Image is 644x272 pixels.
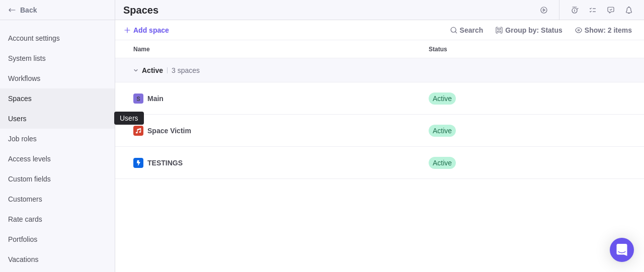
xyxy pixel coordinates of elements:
span: Group by: Status [505,25,562,35]
span: Main [147,94,164,104]
a: Time logs [568,8,582,16]
span: Account settings [8,33,107,43]
span: Time logs [568,3,582,17]
span: My assignments [586,3,600,17]
span: Active [433,126,452,136]
span: Group by: Status [491,23,567,37]
a: My assignments [586,8,600,16]
div: Name [129,82,425,115]
span: System lists [8,53,107,63]
span: Vacations [8,254,107,264]
span: Approval requests [604,3,618,17]
h2: Spaces [123,3,158,17]
span: Portfolios [8,234,107,244]
span: Start timer [537,3,551,17]
span: Customers [8,194,107,204]
div: Users [119,114,139,122]
span: Space Victim [147,126,191,136]
span: Rate cards [8,214,107,224]
span: Back [20,5,111,15]
div: Status [425,115,525,147]
span: Add space [133,25,169,35]
span: Active [433,94,452,104]
div: Name [129,147,425,179]
span: Status [429,44,447,54]
span: Add space [123,23,169,37]
span: Workflows [8,73,107,83]
span: Name [133,44,150,54]
div: Name [129,40,425,58]
span: 3 spaces [172,65,200,75]
span: Users [8,114,107,124]
span: Active [142,65,163,75]
span: Show: 2 items [585,25,632,35]
div: Name [129,115,425,147]
div: Status [425,40,525,58]
span: Search [460,25,484,35]
span: Job roles [8,134,107,144]
div: Open Intercom Messenger [610,238,634,262]
span: Access levels [8,154,107,164]
span: Show: 2 items [571,23,636,37]
span: Spaces [8,94,107,104]
span: Notifications [622,3,636,17]
span: Search [446,23,488,37]
div: Status [425,147,525,179]
div: Status [425,82,525,115]
a: Notifications [622,8,636,16]
span: Custom fields [8,174,107,184]
span: TESTINGS [147,158,183,168]
a: Approval requests [604,8,618,16]
span: Active [433,158,452,168]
